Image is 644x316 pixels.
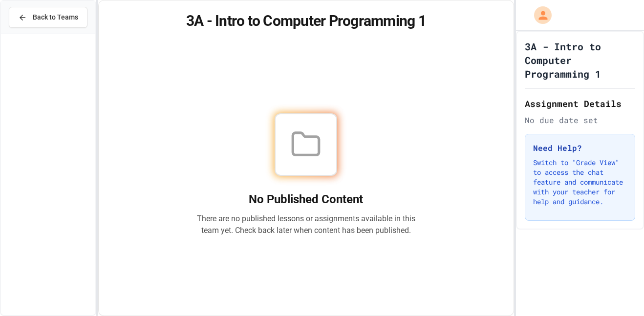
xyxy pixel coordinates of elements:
div: No due date set [525,114,635,126]
button: Back to Teams [9,7,87,28]
h2: No Published Content [196,191,415,207]
p: There are no published lessons or assignments available in this team yet. Check back later when c... [196,213,415,236]
h3: Need Help? [533,142,627,154]
p: Switch to "Grade View" to access the chat feature and communicate with your teacher for help and ... [533,158,627,207]
h1: 3A - Intro to Computer Programming 1 [110,12,502,30]
span: Back to Teams [33,12,78,22]
div: My Account [524,4,554,26]
h1: 3A - Intro to Computer Programming 1 [525,40,635,81]
h2: Assignment Details [525,97,635,110]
